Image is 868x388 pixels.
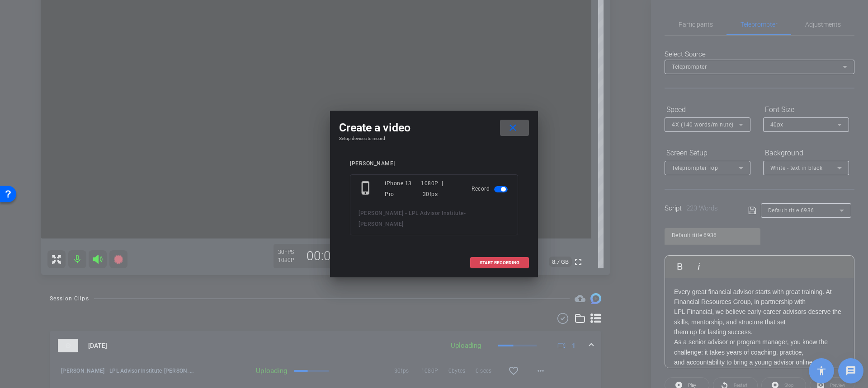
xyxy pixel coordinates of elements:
[359,210,464,216] span: [PERSON_NAME] - LPL Advisor Institute
[464,210,466,216] span: -
[480,261,519,265] span: START RECORDING
[339,120,529,136] div: Create a video
[339,136,529,141] h4: Setup devices to record
[359,181,375,197] mat-icon: phone_iphone
[385,178,421,200] div: iPhone 13 Pro
[350,160,518,167] div: [PERSON_NAME]
[421,178,458,200] div: 1080P | 30fps
[472,178,509,200] div: Record
[470,257,529,268] button: START RECORDING
[507,122,519,134] mat-icon: close
[359,221,404,227] span: [PERSON_NAME]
